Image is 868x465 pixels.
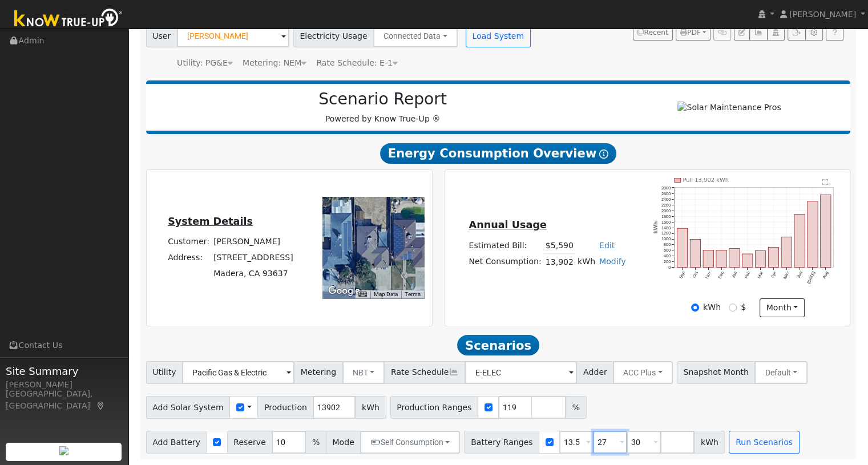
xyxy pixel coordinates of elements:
[599,257,626,266] a: Modify
[789,10,856,19] span: [PERSON_NAME]
[59,446,68,455] img: retrieve
[729,431,799,454] button: Run Scenarios
[633,25,673,41] button: Recent
[469,219,546,231] u: Annual Usage
[741,301,746,313] label: $
[754,361,808,384] button: Default
[664,248,671,253] text: 600
[781,237,792,267] rect: onclick=""
[325,284,363,298] a: Open this area in Google Maps (opens a new window)
[6,388,122,412] div: [GEOGRAPHIC_DATA], [GEOGRAPHIC_DATA]
[749,25,767,41] button: Multi-Series Graph
[380,143,616,164] span: Energy Consumption Overview
[680,29,701,37] span: PDF
[692,270,699,278] text: Oct
[678,270,686,280] text: Sep
[305,431,326,454] span: %
[576,361,613,384] span: Adder
[599,241,615,250] a: Edit
[788,25,805,41] button: Export Interval Data
[756,250,766,267] rect: onclick=""
[677,102,781,114] img: Solar Maintenance Pros
[405,291,421,297] a: Terms (opens in new tab)
[690,239,700,267] rect: onclick=""
[168,216,253,227] u: System Details
[757,270,765,280] text: Mar
[293,25,374,47] span: Electricity Usage
[661,185,671,191] text: 2800
[729,248,740,267] rect: onclick=""
[355,396,386,419] span: kWh
[730,270,738,279] text: Jan
[566,396,586,419] span: %
[661,208,671,213] text: 2000
[177,57,233,69] div: Utility: PG&E
[243,57,306,69] div: Metering: NEM
[146,25,177,47] span: User
[166,250,212,266] td: Address:
[326,431,361,454] span: Mode
[717,270,725,280] text: Dec
[373,25,458,47] button: Connected Data
[676,25,710,41] button: PDF
[9,6,128,32] img: Know True-Up
[653,221,659,234] text: kWh
[543,237,575,254] td: $5,590
[467,237,543,254] td: Estimated Bill:
[360,431,460,454] button: Self Consumption
[6,363,122,379] span: Site Summary
[661,191,671,196] text: 2600
[467,254,543,270] td: Net Consumption:
[384,361,465,384] span: Rate Schedule
[770,270,777,279] text: Apr
[152,90,614,125] div: Powered by Know True-Up ®
[683,177,729,183] text: Pull 13,902 kWh
[826,25,843,41] a: Help Link
[6,379,122,391] div: [PERSON_NAME]
[543,254,575,270] td: 13,902
[257,396,313,419] span: Production
[316,58,398,67] span: Alias: HE1
[661,225,671,231] text: 1400
[96,401,106,410] a: Map
[796,270,803,279] text: Jun
[821,195,831,267] rect: onclick=""
[691,304,699,312] input: kWh
[744,270,751,279] text: Feb
[760,298,805,318] button: month
[212,266,296,282] td: Madera, CA 93637
[212,250,296,266] td: [STREET_ADDRESS]
[158,90,608,109] h2: Scenario Report
[822,179,829,185] text: 
[668,265,671,270] text: 0
[613,361,673,384] button: ACC Plus
[342,361,385,384] button: NBT
[212,234,296,250] td: [PERSON_NAME]
[146,361,183,384] span: Utility
[325,284,363,298] img: Google
[767,25,785,41] button: Login As
[734,25,750,41] button: Edit User
[664,259,671,264] text: 200
[661,214,671,219] text: 1800
[704,270,712,280] text: Nov
[294,361,343,384] span: Metering
[466,25,531,47] button: Load System
[227,431,273,454] span: Reserve
[464,431,539,454] span: Battery Ranges
[358,290,366,298] button: Keyboard shortcuts
[664,253,671,258] text: 400
[166,234,212,250] td: Customer:
[806,270,817,285] text: [DATE]
[182,361,294,384] input: Select a Utility
[661,197,671,202] text: 2400
[794,215,805,268] rect: onclick=""
[808,201,818,268] rect: onclick=""
[465,361,577,384] input: Select a Rate Schedule
[782,270,790,280] text: May
[390,396,478,419] span: Production Ranges
[661,220,671,225] text: 1600
[716,250,726,267] rect: onclick=""
[146,431,207,454] span: Add Battery
[742,254,753,268] rect: onclick=""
